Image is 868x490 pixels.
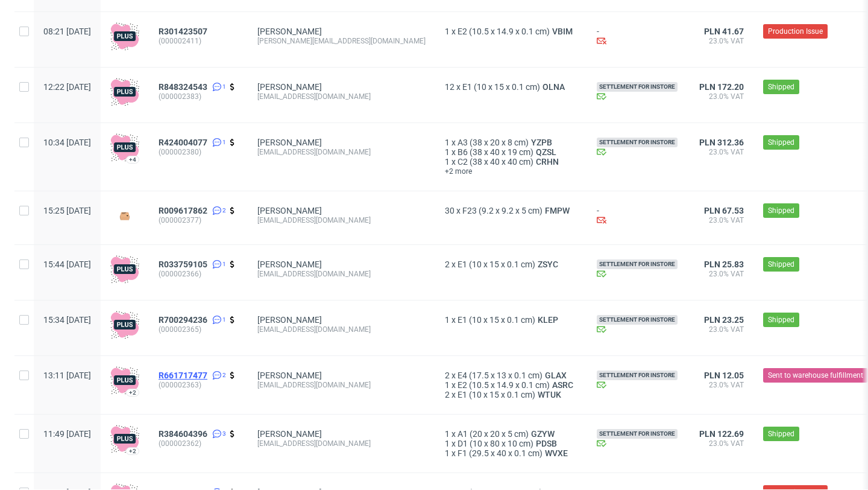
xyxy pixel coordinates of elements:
span: R033759105 [159,259,207,269]
span: E1 (10 x 15 x 0.1 cm) [458,390,535,399]
span: (000002363) [159,380,238,390]
span: 1 [445,315,450,325]
div: x [445,371,577,380]
div: x [445,390,577,399]
a: R848324543 [159,82,210,92]
div: x [445,429,577,439]
span: R424004077 [159,138,207,147]
div: - [597,27,680,48]
span: E1 (10 x 15 x 0.1 cm) [458,259,535,269]
div: x [445,448,577,458]
span: Settlement for InStore [597,315,678,325]
a: R424004077 [159,138,210,147]
a: ASRC [550,380,576,390]
span: R384604396 [159,429,207,439]
span: Settlement for InStore [597,259,678,269]
a: 1 [210,138,226,147]
a: FMPW [542,206,572,215]
a: 2 [210,206,226,215]
span: CRHN [533,157,561,167]
span: PLN 172.20 [699,82,744,92]
span: R848324543 [159,82,207,92]
span: A3 (38 x 20 x 8 cm) [458,138,529,147]
span: E2 (10.5 x 14.9 x 0.1 cm) [458,380,550,390]
span: 23.0% VAT [699,215,744,225]
span: Settlement for InStore [597,429,678,439]
span: 1 [222,138,226,147]
span: A1 (20 x 20 x 5 cm) [458,429,529,439]
a: 1 [210,315,226,325]
span: 2 [222,371,226,380]
span: E1 (10 x 15 x 0.1 cm) [462,82,540,92]
a: OLNA [540,82,567,92]
span: Sent to warehouse fulfillment [768,370,863,381]
div: +2 [129,389,136,396]
span: Shipped [768,314,794,325]
span: 12 [445,82,454,92]
img: plus-icon.676465ae8f3a83198b3f.png [110,310,139,339]
span: 1 [445,138,450,147]
span: 13:11 [DATE] [43,371,91,380]
span: R661717477 [159,371,207,380]
span: 3 [222,429,226,439]
span: (000002365) [159,325,238,334]
span: (000002377) [159,215,238,225]
a: QZSL [533,147,559,157]
div: [EMAIL_ADDRESS][DOMAIN_NAME] [257,269,426,279]
span: PLN 41.67 [704,27,744,36]
span: 08:21 [DATE] [43,27,91,36]
span: PLN 25.83 [704,259,744,269]
a: R384604396 [159,429,210,439]
span: B6 (38 x 40 x 19 cm) [458,147,533,157]
span: 15:25 [DATE] [43,206,91,215]
div: x [445,157,577,167]
div: - [597,206,680,227]
a: GZYW [529,429,557,439]
a: ZSYC [535,259,561,269]
span: Settlement for InStore [597,82,678,92]
a: [PERSON_NAME] [257,82,322,92]
div: [EMAIL_ADDRESS][DOMAIN_NAME] [257,147,426,157]
a: KLEP [535,315,561,325]
span: +2 more [445,167,577,176]
a: GLAX [542,371,569,380]
a: 1 [210,259,226,269]
a: 3 [210,429,226,439]
img: plus-icon.676465ae8f3a83198b3f.png [110,133,139,162]
span: YZPB [529,138,555,147]
span: (000002411) [159,36,238,46]
a: R009617862 [159,206,210,215]
span: 2 [445,371,450,380]
a: PDSB [533,439,559,448]
span: 2 [445,390,450,399]
span: (000002380) [159,147,238,157]
span: 15:44 [DATE] [43,259,91,269]
span: 2 [445,259,450,269]
span: Shipped [768,259,794,270]
div: [EMAIL_ADDRESS][DOMAIN_NAME] [257,325,426,334]
span: R009617862 [159,206,207,215]
span: 2 [222,206,226,215]
span: (000002366) [159,269,238,279]
a: [PERSON_NAME] [257,27,322,36]
img: version_two_editor_design [110,208,139,224]
span: 12:22 [DATE] [43,82,91,92]
span: Shipped [768,81,794,92]
img: plus-icon.676465ae8f3a83198b3f.png [110,77,139,106]
a: [PERSON_NAME] [257,429,322,439]
span: 23.0% VAT [699,36,744,46]
span: (000002383) [159,92,238,101]
span: 23.0% VAT [699,269,744,279]
div: [EMAIL_ADDRESS][DOMAIN_NAME] [257,439,426,448]
span: PLN 312.36 [699,138,744,147]
div: [EMAIL_ADDRESS][DOMAIN_NAME] [257,380,426,390]
div: x [445,259,577,269]
span: WTUK [535,390,564,399]
span: F1 (29.5 x 40 x 0.1 cm) [458,448,542,458]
